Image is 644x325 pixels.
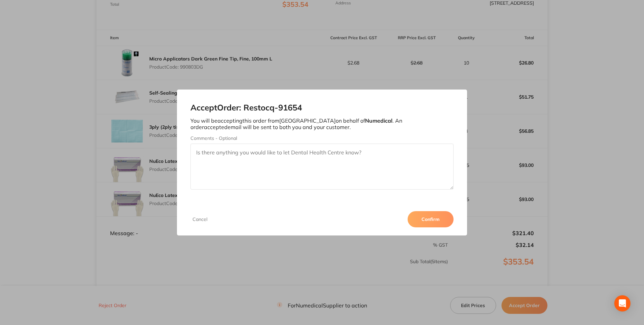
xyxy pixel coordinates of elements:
[190,118,453,130] p: You will be accepting this order from [GEOGRAPHIC_DATA] on behalf of . An order accepted email wi...
[408,211,454,227] button: Confirm
[190,216,209,222] button: Cancel
[190,135,453,141] label: Comments - Optional
[190,103,453,112] h2: Accept Order: Restocq- 91654
[614,295,630,311] div: Open Intercom Messenger
[365,117,392,124] b: Numedical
